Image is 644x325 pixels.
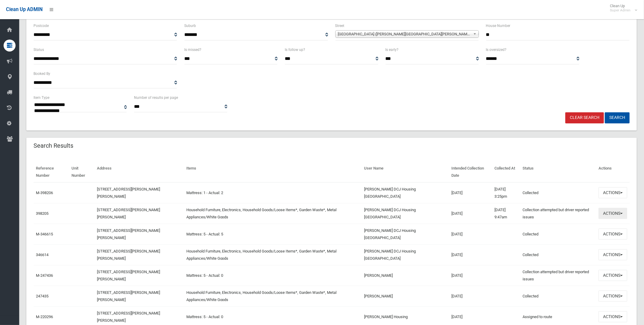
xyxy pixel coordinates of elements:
span: Clean Up [607,4,637,13]
th: Collected At [492,162,520,182]
td: [DATE] [449,182,492,203]
td: [PERSON_NAME] DCJ Housing [GEOGRAPHIC_DATA] [362,203,449,224]
td: Collected [520,224,596,244]
td: [PERSON_NAME] [362,265,449,286]
th: Reference Number [34,162,69,182]
a: M-346615 [36,232,53,236]
label: Street [335,22,345,29]
td: [PERSON_NAME] DCJ Housing [GEOGRAPHIC_DATA] [362,244,449,265]
label: Is oversized? [486,46,507,53]
button: Actions [599,187,627,198]
button: Actions [599,208,627,219]
button: Search [605,112,630,123]
th: Unit Number [69,162,95,182]
span: [GEOGRAPHIC_DATA] ([PERSON_NAME][GEOGRAPHIC_DATA][PERSON_NAME]) [338,31,471,38]
td: [PERSON_NAME] DCJ Housing [GEOGRAPHIC_DATA] [362,224,449,244]
small: Super Admin [610,8,631,13]
a: 398205 [36,211,48,216]
label: Number of results per page [134,94,178,101]
a: [STREET_ADDRESS][PERSON_NAME][PERSON_NAME] [97,270,160,281]
td: [DATE] [449,286,492,306]
td: [DATE] [449,244,492,265]
button: Actions [599,229,627,240]
td: Collection attempted but driver reported issues [520,265,596,286]
header: Search Results [26,140,80,152]
label: House Number [486,22,511,29]
td: [DATE] [449,265,492,286]
label: Suburb [184,22,196,29]
a: 346614 [36,253,48,257]
a: [STREET_ADDRESS][PERSON_NAME][PERSON_NAME] [97,208,160,219]
th: User Name [362,162,449,182]
label: Status [34,46,44,53]
th: Status [520,162,596,182]
a: [STREET_ADDRESS][PERSON_NAME][PERSON_NAME] [97,311,160,323]
a: [STREET_ADDRESS][PERSON_NAME][PERSON_NAME] [97,187,160,199]
th: Actions [596,162,630,182]
button: Actions [599,291,627,302]
td: Mattress: 5 - Actual: 5 [184,224,362,244]
a: [STREET_ADDRESS][PERSON_NAME][PERSON_NAME] [97,249,160,261]
td: Collected [520,286,596,306]
label: Is follow up? [285,46,305,53]
td: Collected [520,244,596,265]
span: Clean Up ADMIN [6,7,42,12]
td: Mattress: 5 - Actual: 0 [184,265,362,286]
td: [DATE] [449,224,492,244]
td: Collected [520,182,596,203]
label: Is early? [386,46,399,53]
td: [DATE] 3:25pm [492,182,520,203]
label: Booked By [34,70,50,77]
td: [DATE] 9:47am [492,203,520,224]
a: M-398206 [36,191,53,195]
td: Household Furniture, Electronics, Household Goods/Loose Items*, Garden Waste*, Metal Appliances/W... [184,286,362,306]
button: Actions [599,249,627,260]
td: [DATE] [449,203,492,224]
button: Actions [599,270,627,281]
label: Postcode [34,22,49,29]
a: M-247436 [36,273,53,278]
td: Mattress: 1 - Actual: 2 [184,182,362,203]
td: Household Furniture, Electronics, Household Goods/Loose Items*, Garden Waste*, Metal Appliances/W... [184,244,362,265]
th: Items [184,162,362,182]
td: [PERSON_NAME] [362,286,449,306]
th: Intended Collection Date [449,162,492,182]
a: [STREET_ADDRESS][PERSON_NAME][PERSON_NAME] [97,228,160,240]
button: Actions [599,311,627,322]
a: Clear Search [565,112,604,123]
a: M-220296 [36,315,53,319]
label: Is missed? [184,46,201,53]
td: Household Furniture, Electronics, Household Goods/Loose Items*, Garden Waste*, Metal Appliances/W... [184,203,362,224]
a: [STREET_ADDRESS][PERSON_NAME][PERSON_NAME] [97,290,160,302]
label: Item Type [34,94,49,101]
td: Collection attempted but driver reported issues [520,203,596,224]
th: Address [95,162,184,182]
td: [PERSON_NAME] DCJ Housing [GEOGRAPHIC_DATA] [362,182,449,203]
a: 247435 [36,294,48,298]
